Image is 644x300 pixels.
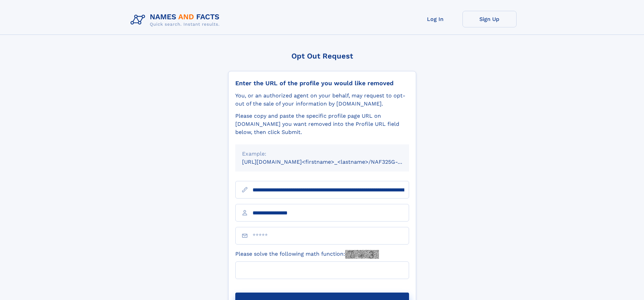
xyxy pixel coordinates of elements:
label: Please solve the following math function: [235,250,379,259]
div: Please copy and paste the specific profile page URL on [DOMAIN_NAME] you want removed into the Pr... [235,112,409,136]
div: You, or an authorized agent on your behalf, may request to opt-out of the sale of your informatio... [235,92,409,108]
a: Sign Up [462,11,517,27]
img: Logo Names and Facts [128,11,225,29]
div: Enter the URL of the profile you would like removed [235,79,409,87]
small: [URL][DOMAIN_NAME]<firstname>_<lastname>/NAF325G-xxxxxxxx [242,159,422,165]
div: Opt Out Request [228,52,416,60]
div: Example: [242,150,402,158]
a: Log In [408,11,462,27]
